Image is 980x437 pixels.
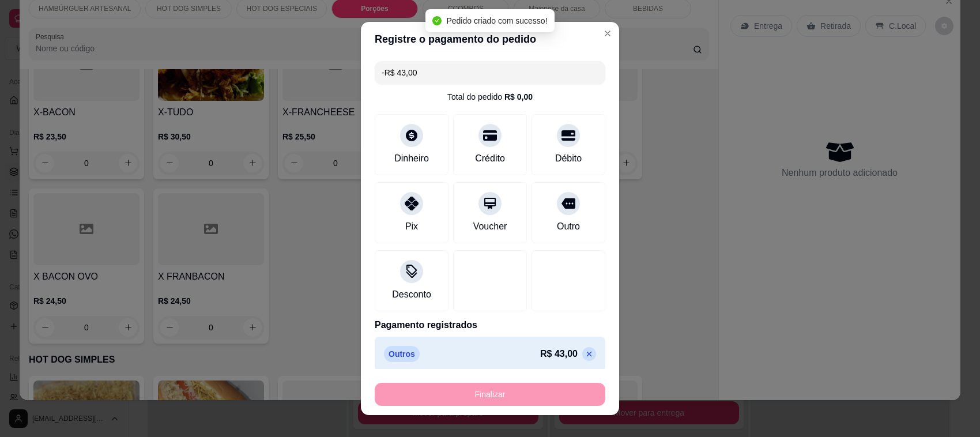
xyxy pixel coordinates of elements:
input: Ex.: hambúrguer de cordeiro [382,61,598,84]
p: Pagamento registrados [375,318,605,332]
div: Outro [557,220,580,233]
div: Crédito [475,152,505,165]
span: check-circle [432,16,442,25]
button: Close [598,24,617,43]
div: Débito [555,152,582,165]
span: Pedido criado com sucesso! [446,16,547,25]
div: Total do pedido [447,91,533,103]
div: R$ 0,00 [504,91,533,103]
p: Outros [384,346,420,362]
div: Desconto [392,288,431,302]
div: Voucher [473,220,507,233]
p: R$ 43,00 [540,347,578,361]
div: Dinheiro [394,152,429,165]
header: Registre o pagamento do pedido [361,22,619,56]
div: Pix [405,220,418,233]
